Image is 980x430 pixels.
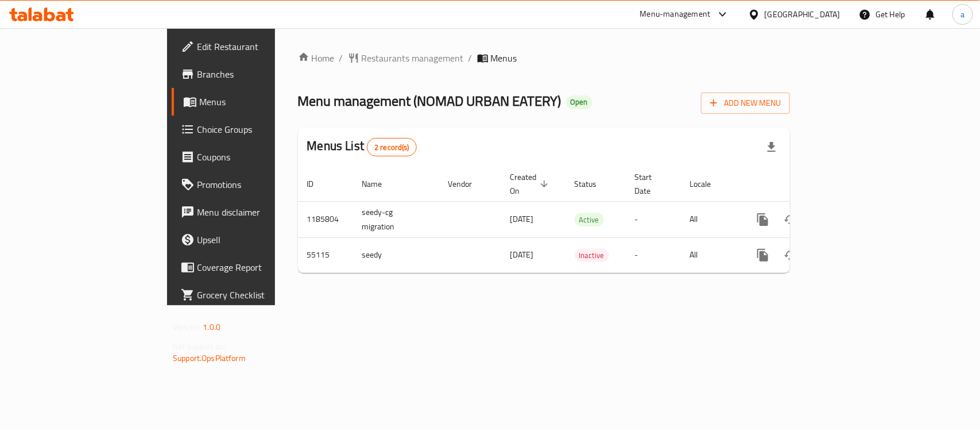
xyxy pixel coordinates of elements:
[575,213,604,226] div: Active
[575,249,609,262] span: Inactive
[566,95,592,109] div: Open
[197,233,321,247] span: Upsell
[197,40,321,53] span: Edit Restaurant
[510,212,534,226] span: [DATE]
[197,122,321,136] span: Choice Groups
[566,97,592,107] span: Open
[199,95,321,109] span: Menus
[740,167,869,202] th: Actions
[172,226,331,254] a: Upsell
[197,67,321,81] span: Branches
[197,260,321,274] span: Coverage Report
[510,247,534,262] span: [DATE]
[307,137,417,156] h2: Menus List
[197,205,321,219] span: Menu disclaimer
[172,33,331,60] a: Edit Restaurant
[575,177,612,191] span: Status
[640,7,711,21] div: Menu-management
[626,201,681,237] td: -
[298,167,869,273] table: enhanced table
[172,60,331,88] a: Branches
[362,51,464,65] span: Restaurants management
[172,198,331,226] a: Menu disclaimer
[298,88,561,114] span: Menu management ( NOMAD URBAN EATERY )
[681,237,740,272] td: All
[690,177,726,191] span: Locale
[777,241,804,269] button: Change Status
[307,177,329,191] span: ID
[197,288,321,302] span: Grocery Checklist
[353,237,439,272] td: seedy
[172,143,331,171] a: Coupons
[960,8,964,21] span: a
[765,8,840,21] div: [GEOGRAPHIC_DATA]
[298,51,790,65] nav: breadcrumb
[172,171,331,198] a: Promotions
[172,116,331,143] a: Choice Groups
[173,320,201,335] span: Version:
[758,133,785,161] div: Export file
[173,351,246,366] a: Support.OpsPlatform
[510,170,552,198] span: Created On
[173,339,226,354] span: Get support on:
[348,51,464,65] a: Restaurants management
[777,206,804,233] button: Change Status
[172,281,331,309] a: Grocery Checklist
[197,150,321,164] span: Coupons
[681,201,740,237] td: All
[710,96,781,110] span: Add New Menu
[626,237,681,272] td: -
[701,93,790,114] button: Add New Menu
[367,142,416,153] span: 2 record(s)
[491,51,517,65] span: Menus
[197,178,321,191] span: Promotions
[468,51,472,65] li: /
[203,320,220,335] span: 1.0.0
[353,201,439,237] td: seedy-cg migration
[575,213,604,226] span: Active
[448,177,487,191] span: Vendor
[339,51,343,65] li: /
[635,170,667,198] span: Start Date
[749,241,777,269] button: more
[172,88,331,116] a: Menus
[749,206,777,233] button: more
[172,254,331,281] a: Coverage Report
[362,177,397,191] span: Name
